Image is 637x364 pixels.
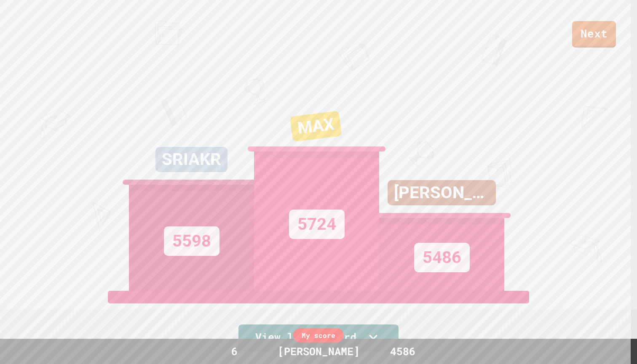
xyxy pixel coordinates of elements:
div: 5486 [414,243,470,272]
div: MAX [290,111,342,142]
div: 5598 [164,226,219,256]
div: 5724 [289,210,345,239]
div: [PERSON_NAME] [388,180,496,205]
div: 6 [203,343,266,359]
div: My score [293,328,344,343]
div: SRIAKR [155,147,227,172]
div: 4586 [371,343,434,359]
a: View leaderboard [238,324,399,351]
div: [PERSON_NAME] [269,343,368,359]
a: Next [572,21,616,48]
